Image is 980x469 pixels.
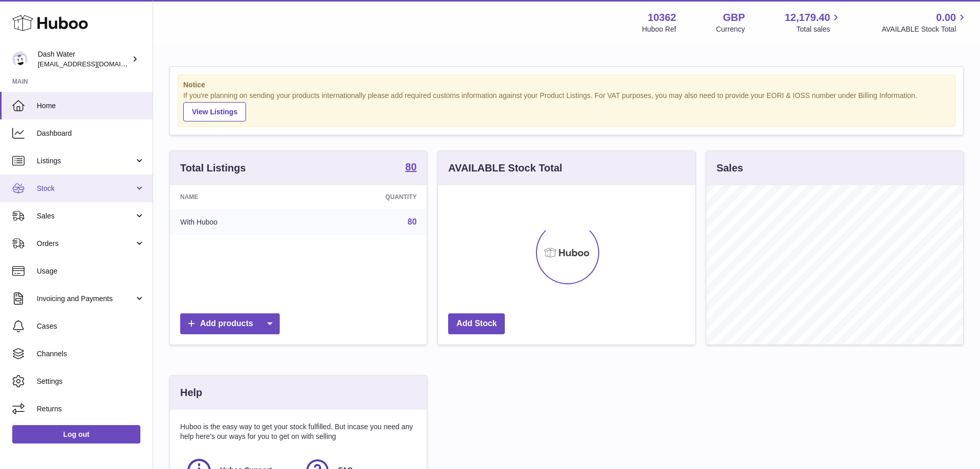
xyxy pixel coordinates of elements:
[12,52,28,67] img: orders@dash-water.com
[37,211,134,221] span: Sales
[183,80,950,90] strong: Notice
[37,349,145,359] span: Channels
[37,404,145,414] span: Returns
[306,185,427,209] th: Quantity
[183,91,950,121] div: If you're planning on sending your products internationally please add required customs informati...
[37,101,145,111] span: Home
[38,60,150,68] span: [EMAIL_ADDRESS][DOMAIN_NAME]
[642,24,676,34] div: Huboo Ref
[936,11,956,24] span: 0.00
[37,266,145,276] span: Usage
[717,161,743,175] h3: Sales
[183,102,246,121] a: View Listings
[180,386,202,400] h3: Help
[405,162,416,174] a: 80
[37,322,145,331] span: Cases
[12,425,140,443] a: Log out
[448,161,562,175] h3: AVAILABLE Stock Total
[170,209,306,235] td: With Huboo
[37,156,134,166] span: Listings
[37,184,134,193] span: Stock
[881,24,968,34] span: AVAILABLE Stock Total
[405,162,416,172] strong: 80
[37,294,134,304] span: Invoicing and Payments
[180,313,280,334] a: Add products
[785,11,842,34] a: 12,179.40 Total sales
[408,217,417,226] a: 80
[716,24,745,34] div: Currency
[723,11,745,24] strong: GBP
[648,11,676,24] strong: 10362
[37,129,145,138] span: Dashboard
[37,239,134,249] span: Orders
[37,377,145,386] span: Settings
[180,161,246,175] h3: Total Listings
[796,24,842,34] span: Total sales
[38,50,130,69] div: Dash Water
[881,11,968,34] a: 0.00 AVAILABLE Stock Total
[170,185,306,209] th: Name
[180,422,416,441] p: Huboo is the easy way to get your stock fulfilled. But incase you need any help here's our ways f...
[785,11,830,24] span: 12,179.40
[448,313,505,334] a: Add Stock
